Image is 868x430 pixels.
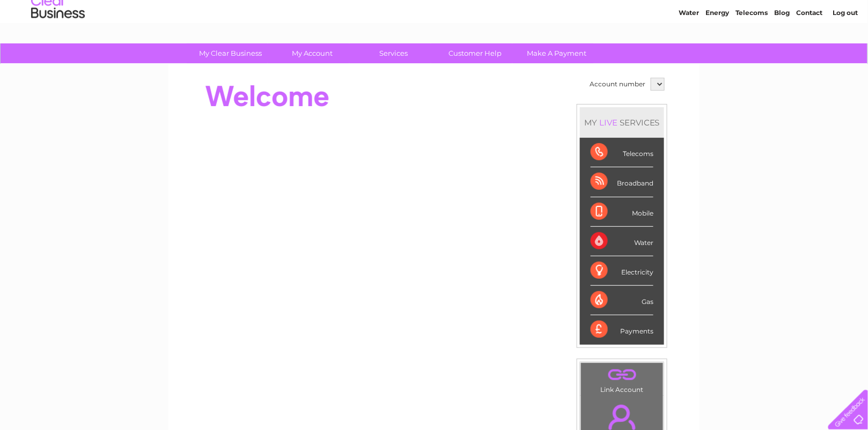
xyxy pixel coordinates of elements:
a: . [584,366,660,384]
a: Customer Help [431,43,520,63]
a: Water [679,46,700,54]
a: 0333 014 3131 [666,5,740,19]
a: Energy [706,46,730,54]
div: Payments [591,315,653,344]
div: Gas [591,286,653,315]
a: Services [350,43,438,63]
div: Electricity [591,256,653,286]
td: Account number [587,75,648,93]
div: Clear Business is a trading name of Verastar Limited (registered in [GEOGRAPHIC_DATA] No. 3667643... [181,6,688,52]
div: Water [591,227,653,256]
div: Broadband [591,167,653,197]
a: My Account [268,43,357,63]
a: Contact [797,46,823,54]
a: Blog [775,46,790,54]
a: Make A Payment [513,43,601,63]
img: logo.png [31,28,85,61]
div: LIVE [597,117,620,128]
div: Mobile [591,197,653,227]
a: Telecoms [736,46,768,54]
div: MY SERVICES [580,107,664,138]
a: Log out [833,46,858,54]
a: My Clear Business [187,43,275,63]
div: Telecoms [591,138,653,167]
td: Link Account [580,362,664,396]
